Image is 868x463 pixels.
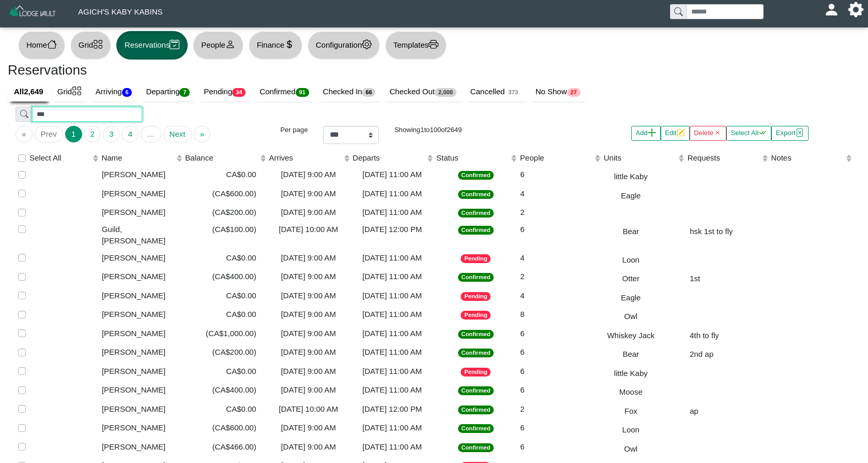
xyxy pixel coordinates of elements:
[353,290,432,302] div: [DATE] 11:00 AM
[726,126,771,141] button: Select Allcheck all
[604,224,656,238] div: Bear
[269,152,343,164] div: Arrives
[520,152,594,164] div: People
[186,169,264,181] div: CA$0.00
[99,306,183,325] td: [PERSON_NAME]
[385,31,447,60] button: Templatesprinter
[517,306,601,325] td: 8
[688,346,739,360] div: 2nd ap
[99,363,183,382] td: [PERSON_NAME]
[99,401,183,420] td: [PERSON_NAME]
[249,31,302,60] button: Financecurrency dollar
[269,328,348,340] div: [DATE] 9:00 AM
[186,224,264,236] div: (CA$100.00)
[517,419,601,439] td: 6
[436,152,510,164] div: Status
[353,403,432,415] div: [DATE] 12:00 PM
[99,250,183,269] td: [PERSON_NAME]
[604,309,656,323] div: Owl
[353,366,432,378] div: [DATE] 11:00 AM
[269,346,348,358] div: [DATE] 9:00 AM
[269,441,348,453] div: [DATE] 9:00 AM
[604,441,656,455] div: Owl
[517,439,601,458] td: 6
[604,328,656,342] div: Whiskey Jack
[163,126,191,142] button: Go to next page
[447,126,462,134] span: 2649
[170,39,179,49] svg: calendar2 check
[186,309,264,321] div: CA$0.00
[690,126,726,141] button: Deletex
[185,152,259,164] div: Balance
[103,126,120,142] button: Go to page 3
[604,422,656,436] div: Loon
[688,271,739,285] div: 1st
[8,62,87,79] h3: Reservations
[269,384,348,396] div: [DATE] 9:00 AM
[72,86,82,96] svg: grid
[70,31,111,60] button: Gridgrid
[16,126,237,142] ul: Pagination
[284,39,294,49] svg: currency dollar
[517,325,601,344] td: 6
[8,82,51,102] a: All2,649
[353,207,432,219] div: [DATE] 11:00 AM
[353,271,432,283] div: [DATE] 11:00 AM
[604,403,656,417] div: Fox
[713,128,722,137] svg: x
[269,290,348,302] div: [DATE] 9:00 AM
[269,271,348,283] div: [DATE] 9:00 AM
[193,126,210,142] button: Go to last page
[464,82,529,102] a: Cancelled373
[269,403,348,415] div: [DATE] 10:00 AM
[317,82,384,102] a: Checked In66
[529,82,588,102] a: No Show27
[51,82,89,102] a: Gridgrid
[688,403,739,417] div: ap
[517,268,601,287] td: 2
[420,126,424,134] span: 1
[186,252,264,264] div: CA$0.00
[186,207,264,219] div: (CA$200.00)
[99,287,183,307] td: [PERSON_NAME]
[269,309,348,321] div: [DATE] 9:00 AM
[383,82,464,102] a: Checked Out2,008
[116,31,188,60] button: Reservationscalendar2 check
[674,7,682,16] svg: search
[186,403,264,415] div: CA$0.00
[269,422,348,434] div: [DATE] 9:00 AM
[631,126,661,141] button: Addplus
[101,152,175,164] div: Name
[353,422,432,434] div: [DATE] 11:00 AM
[688,152,762,164] div: Requests
[84,126,101,142] button: Go to page 2
[99,221,183,250] td: Guild, [PERSON_NAME]
[186,384,264,396] div: (CA$400.00)
[429,39,438,49] svg: printer
[394,126,616,134] h6: Showing to of
[604,384,656,398] div: Moose
[604,252,656,266] div: Loon
[252,126,308,134] h6: Per page
[517,166,601,185] td: 6
[186,422,264,434] div: (CA$600.00)
[29,152,62,164] label: Select All
[353,328,432,340] div: [DATE] 11:00 AM
[517,287,601,307] td: 4
[353,384,432,396] div: [DATE] 11:00 AM
[186,188,264,200] div: (CA$600.00)
[269,224,348,236] div: [DATE] 10:00 AM
[604,188,656,202] div: Eagle
[517,344,601,363] td: 6
[121,126,139,142] button: Go to page 4
[269,252,348,264] div: [DATE] 9:00 AM
[517,401,601,420] td: 2
[517,221,601,250] td: 6
[99,268,183,287] td: [PERSON_NAME]
[308,31,380,60] button: Configurationgear
[353,346,432,358] div: [DATE] 11:00 AM
[677,128,685,137] svg: pencil square
[353,152,427,164] div: Departs
[269,188,348,200] div: [DATE] 9:00 AM
[604,366,656,380] div: little Kaby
